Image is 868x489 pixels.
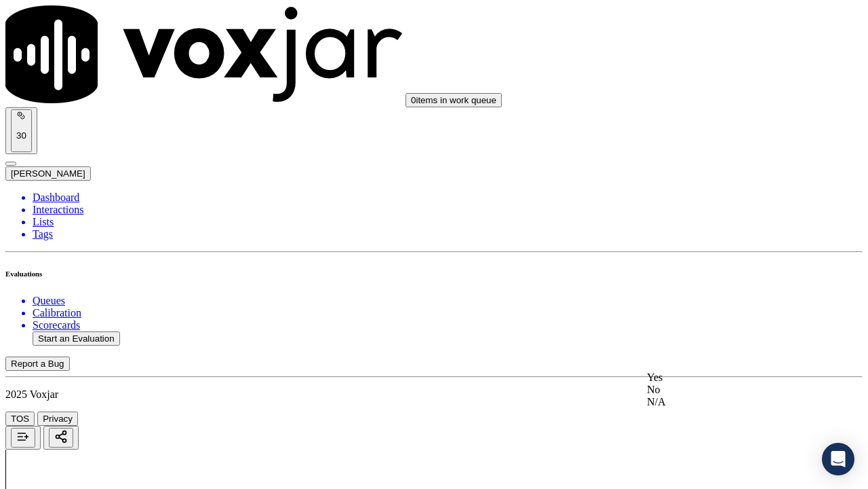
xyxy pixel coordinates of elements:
[5,270,863,278] h6: Evaluations
[16,130,26,141] p: 30
[647,384,800,396] div: No
[406,93,502,107] button: 0items in work queue
[5,166,91,181] button: [PERSON_NAME]
[5,357,70,371] button: Report a Bug
[822,443,854,475] div: Open Intercom Messenger
[33,319,863,331] a: Scorecards
[11,109,32,152] button: 30
[5,412,35,426] button: TOS
[5,107,37,154] button: 30
[33,192,863,204] a: Dashboard
[33,216,863,228] a: Lists
[11,168,85,179] span: [PERSON_NAME]
[647,372,800,384] div: Yes
[33,295,863,307] a: Queues
[5,388,863,401] p: 2025 Voxjar
[647,396,800,408] div: N/A
[33,307,863,319] a: Calibration
[33,228,863,240] a: Tags
[33,204,863,216] a: Interactions
[5,5,403,103] img: voxjar logo
[33,331,120,346] button: Start an Evaluation
[37,412,78,426] button: Privacy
